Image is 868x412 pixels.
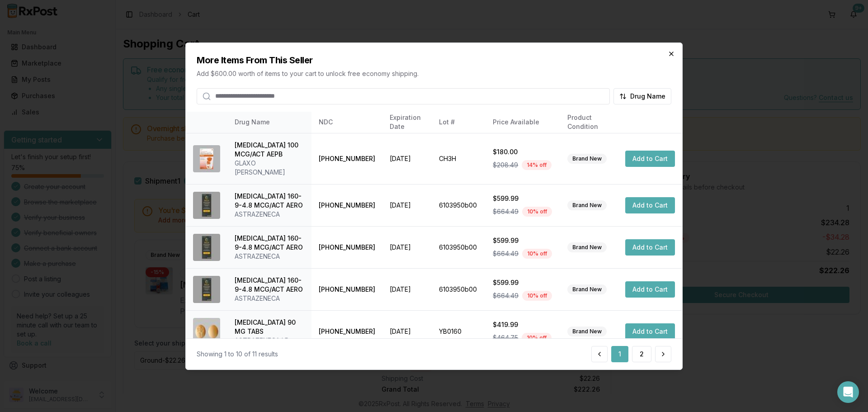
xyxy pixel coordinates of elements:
[432,310,486,352] td: YB0160
[197,350,278,359] div: Showing 1 to 10 of 11 results
[193,318,220,345] img: Brilinta 90 MG TABS
[235,192,304,210] div: [MEDICAL_DATA] 160-9-4.8 MCG/ACT AERO
[632,346,651,362] button: 2
[382,268,432,310] td: [DATE]
[193,276,220,303] img: Breztri Aerosphere 160-9-4.8 MCG/ACT AERO
[493,194,553,203] div: $599.99
[613,88,671,104] button: Drug Name
[311,133,382,184] td: [PHONE_NUMBER]
[567,284,607,294] div: Brand New
[567,242,607,252] div: Brand New
[197,53,671,66] h2: More Items From This Seller
[235,159,304,177] div: GLAXO [PERSON_NAME]
[432,133,486,184] td: CH3H
[493,207,519,216] span: $664.49
[625,281,675,298] button: Add to Cart
[493,278,553,287] div: $599.99
[235,141,304,159] div: [MEDICAL_DATA] 100 MCG/ACT AEPB
[493,320,553,329] div: $419.99
[382,111,432,133] th: Expiration Date
[522,333,552,343] div: 10 % off
[493,236,553,245] div: $599.99
[311,111,382,133] th: NDC
[486,111,560,133] th: Price Available
[382,226,432,268] td: [DATE]
[493,291,519,300] span: $664.49
[235,234,304,252] div: [MEDICAL_DATA] 160-9-4.8 MCG/ACT AERO
[193,192,220,219] img: Breztri Aerosphere 160-9-4.8 MCG/ACT AERO
[382,133,432,184] td: [DATE]
[522,291,552,301] div: 10 % off
[493,161,518,170] span: $208.49
[493,147,553,156] div: $180.00
[197,69,671,78] p: Add $600.00 worth of items to your cart to unlock free economy shipping.
[311,268,382,310] td: [PHONE_NUMBER]
[235,318,304,336] div: [MEDICAL_DATA] 90 MG TABS
[567,154,607,164] div: Brand New
[522,160,552,170] div: 14 % off
[235,336,304,345] div: ASTRAZENECA LP
[522,207,552,217] div: 10 % off
[382,184,432,226] td: [DATE]
[432,184,486,226] td: 6103950b00
[522,249,552,259] div: 10 % off
[235,210,304,219] div: ASTRAZENECA
[611,346,628,362] button: 1
[493,333,518,342] span: $464.75
[625,197,675,213] button: Add to Cart
[311,184,382,226] td: [PHONE_NUMBER]
[193,145,220,172] img: Arnuity Ellipta 100 MCG/ACT AEPB
[227,111,311,133] th: Drug Name
[432,226,486,268] td: 6103950b00
[625,323,675,340] button: Add to Cart
[493,249,519,258] span: $664.49
[625,151,675,167] button: Add to Cart
[235,276,304,294] div: [MEDICAL_DATA] 160-9-4.8 MCG/ACT AERO
[193,234,220,261] img: Breztri Aerosphere 160-9-4.8 MCG/ACT AERO
[311,310,382,352] td: [PHONE_NUMBER]
[432,111,486,133] th: Lot #
[567,200,607,210] div: Brand New
[630,91,665,100] span: Drug Name
[625,239,675,256] button: Add to Cart
[567,327,607,336] div: Brand New
[560,111,618,133] th: Product Condition
[311,226,382,268] td: [PHONE_NUMBER]
[382,310,432,352] td: [DATE]
[432,268,486,310] td: 6103950b00
[235,294,304,303] div: ASTRAZENECA
[235,252,304,261] div: ASTRAZENECA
